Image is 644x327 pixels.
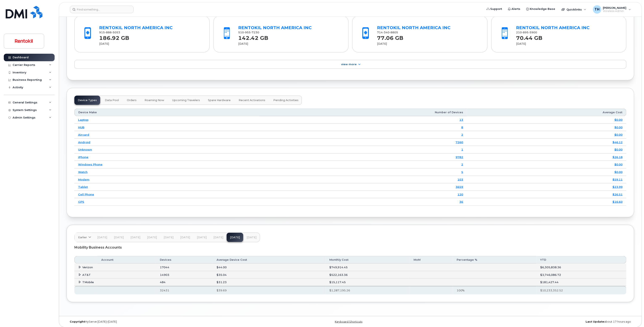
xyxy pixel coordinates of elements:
th: 32431 [156,286,213,294]
th: Average Cost [467,109,626,116]
th: Number of Devices [259,109,467,116]
a: Aircard [78,133,89,136]
span: View More [341,63,357,66]
td: $522,163.36 [326,271,410,279]
div: Tyler Hallacher [590,5,634,14]
a: Modem [78,178,89,181]
span: 955 [244,31,251,34]
td: $31.23 [213,279,326,286]
span: [PERSON_NAME] [603,6,627,9]
a: 1 [461,148,463,151]
div: Mobility Business Accounts [74,242,626,253]
strong: 77.06 GB [377,33,403,41]
span: Verizon [82,266,93,269]
div: [DATE] [238,42,341,46]
span: 915 [99,31,120,34]
span: 5053 [112,31,120,34]
a: $0.00 [614,170,623,174]
a: RENTOKIL NORTH AMERICA INC [238,25,312,30]
strong: Copyright [70,320,85,323]
a: Keyboard Shortcuts [335,320,362,323]
th: Monthly Cost [326,256,410,264]
a: RENTOKIL NORTH AMERICA INC [377,25,451,30]
a: $59.11 [612,178,623,181]
a: 5 [461,170,463,174]
a: $0.00 [614,148,623,151]
span: Roaming Now [145,99,164,102]
a: 2 [461,133,463,136]
div: [DATE] [377,42,480,46]
a: Alerts [505,5,523,13]
span: TMobile [82,280,94,284]
div: MyServe [DATE]–[DATE] [67,320,256,323]
span: 888 [105,31,112,34]
a: Laptop [78,118,88,121]
span: [DATE] [114,236,124,239]
span: Pending Activities [273,99,298,102]
span: Quicklinks [566,8,582,11]
strong: Last Update [586,320,604,323]
a: View More [74,60,626,69]
span: [DATE] [197,236,207,239]
a: $46.12 [612,141,623,144]
div: [DATE] [516,42,619,46]
span: [DATE] [147,236,157,239]
a: $0.00 [614,163,623,166]
th: YTD [536,256,626,264]
span: [DATE] [213,236,223,239]
th: MoM [410,256,453,264]
span: Data Pool [105,99,119,102]
span: Spare Hardware [208,99,231,102]
td: $15,117.45 [326,279,410,286]
td: $44.00 [213,264,326,271]
td: 14903 [156,271,213,279]
th: $10,233,352.52 [536,286,626,294]
span: 714 [377,31,398,34]
a: Watch [78,170,88,174]
a: 7260 [456,141,463,144]
span: [DATE] [97,236,107,239]
a: Knowledge Base [523,5,558,13]
a: 2 [461,163,463,166]
span: 510 [238,31,259,34]
span: [DATE] [247,236,256,239]
span: 8805 [390,31,398,34]
th: $39.69 [213,286,326,294]
span: [DATE] [164,236,173,239]
div: [DATE] [99,42,202,46]
input: Find something... [70,6,134,13]
span: [DATE] [180,236,190,239]
a: iPhone [78,155,88,159]
a: 120 [458,193,463,196]
a: HUB [78,126,84,129]
td: $35.04 [213,271,326,279]
span: Wireless Admin [603,9,627,13]
iframe: Messenger Launcher [626,309,641,324]
span: 5900 [528,31,537,34]
strong: 70.44 GB [516,33,542,41]
a: Cell Phone [78,193,94,196]
div: about 17 hours ago [445,320,634,323]
span: Support [490,7,502,11]
th: Average Device Cost [213,256,326,264]
td: $3,746,086.72 [536,271,626,279]
span: AT&T [82,273,91,276]
span: 895 [522,31,528,34]
a: RENTOKIL NORTH AMERICA INC [99,25,173,30]
a: Android [78,141,90,144]
a: $26.51 [612,193,623,196]
a: $0.00 [614,126,623,129]
a: 36 [460,200,463,203]
th: 100% [453,286,536,294]
th: Device Make [74,109,259,116]
strong: 186.92 GB [99,33,129,41]
a: 8 [461,126,463,129]
a: $16.60 [612,200,623,203]
span: Alerts [511,7,520,11]
strong: 142.42 GB [238,33,268,41]
div: Quicklinks [559,5,589,14]
span: Earlier [78,235,87,239]
a: 13 [460,118,463,121]
a: Support [484,5,505,13]
a: Tablet [78,185,88,189]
